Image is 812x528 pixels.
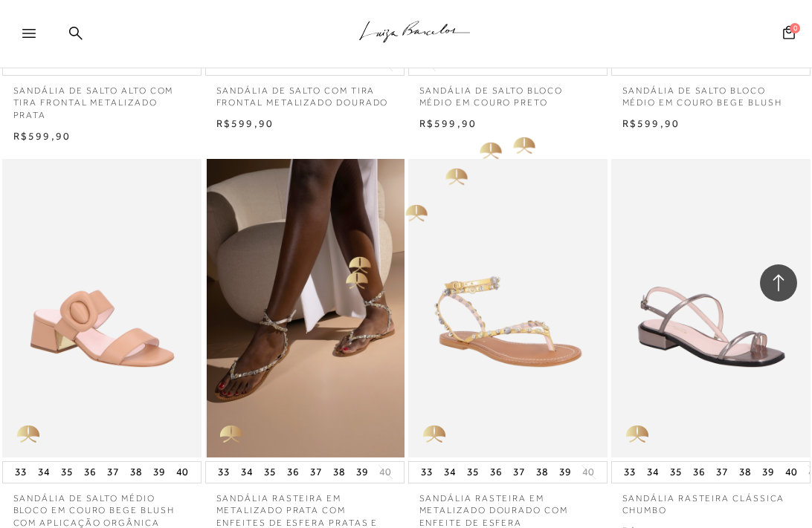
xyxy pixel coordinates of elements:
[205,76,405,110] a: SANDÁLIA DE SALTO COM TIRA FRONTAL METALIZADO DOURADO
[622,117,680,129] span: R$599,90
[57,462,77,483] button: 35
[419,117,477,129] span: R$599,90
[555,462,576,483] button: 39
[33,462,54,483] button: 34
[619,462,640,483] button: 33
[712,462,732,483] button: 37
[207,159,405,457] img: SANDÁLIA RASTEIRA EM METALIZADO PRATA COM ENFEITES DE ESFERA PRATAS E DOURADOS
[213,462,234,483] button: 33
[408,76,608,110] a: SANDÁLIA DE SALTO BLOCO MÉDIO EM COURO PRETO
[126,462,146,483] button: 38
[10,462,31,483] button: 33
[103,462,123,483] button: 37
[2,76,202,122] a: SANDÁLIA DE SALTO ALTO COM TIRA FRONTAL METALIZADO PRATA
[375,465,396,479] button: 40
[4,161,200,455] a: SANDÁLIA DE SALTO MÉDIO BLOCO EM COURO BEGE BLUSH COM APLICAÇÃO ORGÂNICA SANDÁLIA DE SALTO MÉDIO ...
[216,117,274,129] span: R$599,90
[2,413,54,457] img: golden_caliandra_v6.png
[410,161,606,455] img: SANDÁLIA RASTEIRA EM METALIZADO DOURADO COM ENFEITE DE ESFERA
[4,161,200,455] img: SANDÁLIA DE SALTO MÉDIO BLOCO EM COURO BEGE BLUSH COM APLICAÇÃO ORGÂNICA
[207,161,403,455] a: SANDÁLIA RASTEIRA EM METALIZADO PRATA COM ENFEITES DE ESFERA PRATAS E DOURADOS
[408,413,460,457] img: golden_caliandra_v6.png
[611,483,811,518] a: SANDÁLIA RASTEIRA CLÁSSICA CHUMBO
[149,462,170,483] button: 39
[172,462,193,483] button: 40
[236,462,257,483] button: 34
[329,462,349,483] button: 38
[611,76,811,110] a: SANDÁLIA DE SALTO BLOCO MÉDIO EM COURO BEGE BLUSH
[758,462,779,483] button: 39
[611,413,663,457] img: golden_caliandra_v6.png
[352,462,373,483] button: 39
[532,462,552,483] button: 38
[790,23,800,33] span: 0
[13,130,71,142] span: R$599,90
[410,161,606,455] a: SANDÁLIA RASTEIRA EM METALIZADO DOURADO COM ENFEITE DE ESFERA SANDÁLIA RASTEIRA EM METALIZADO DOU...
[779,25,799,45] button: 0
[613,161,809,455] img: SANDÁLIA RASTEIRA CLÁSSICA CHUMBO
[642,462,663,483] button: 34
[80,462,100,483] button: 36
[666,462,686,483] button: 35
[306,462,326,483] button: 37
[260,462,280,483] button: 35
[416,462,437,483] button: 33
[439,462,460,483] button: 34
[613,161,809,455] a: SANDÁLIA RASTEIRA CLÁSSICA CHUMBO SANDÁLIA RASTEIRA CLÁSSICA CHUMBO
[689,462,709,483] button: 36
[283,462,303,483] button: 36
[509,462,529,483] button: 37
[578,465,599,479] button: 40
[463,462,483,483] button: 35
[781,462,802,483] button: 40
[205,413,257,457] img: golden_caliandra_v6.png
[735,462,755,483] button: 38
[486,462,506,483] button: 36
